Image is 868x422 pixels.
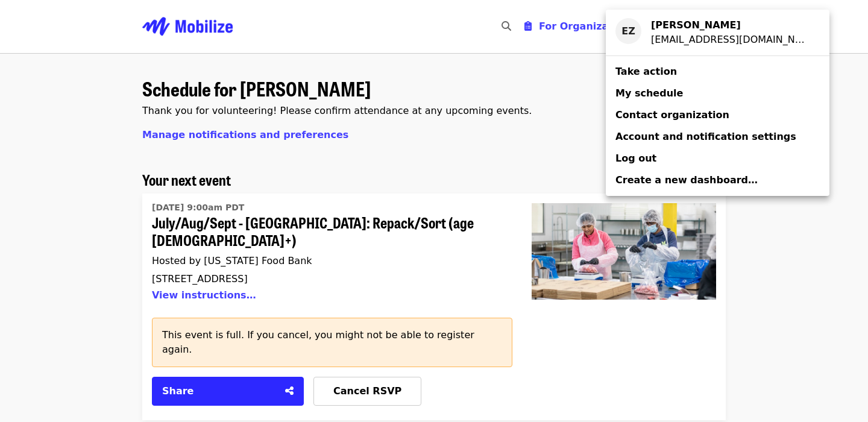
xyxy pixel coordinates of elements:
[606,61,829,83] a: Take action
[606,126,829,148] a: Account and notification settings
[606,169,829,191] a: Create a new dashboard…
[651,19,741,31] strong: [PERSON_NAME]
[615,174,758,186] span: Create a new dashboard…
[615,153,656,164] span: Log out
[606,104,829,126] a: Contact organization
[615,109,729,121] span: Contact organization
[615,66,677,77] span: Take action
[615,87,683,99] span: My schedule
[606,83,829,104] a: My schedule
[651,33,810,47] div: evanyz2008@gmail.com
[606,148,829,169] a: Log out
[606,14,829,51] a: EZ[PERSON_NAME][EMAIL_ADDRESS][DOMAIN_NAME]
[651,18,810,33] div: Evan Zhang
[615,18,641,44] div: EZ
[615,131,796,142] span: Account and notification settings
